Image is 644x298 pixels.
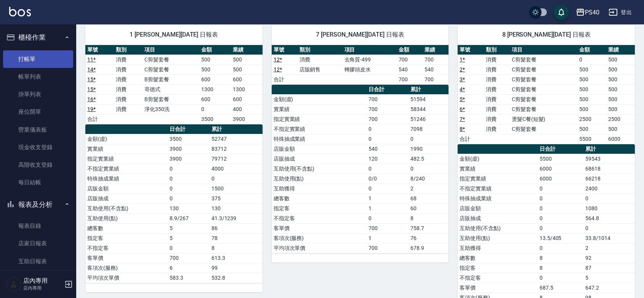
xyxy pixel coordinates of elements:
[409,85,449,95] th: 累計
[272,114,367,124] td: 指定實業績
[3,156,73,174] a: 高階收支登錄
[606,134,635,144] td: 6000
[272,74,298,84] td: 合計
[210,134,263,144] td: 52747
[343,55,397,64] td: 去角質-499
[272,243,367,253] td: 平均項次單價
[606,55,635,64] td: 500
[409,104,449,114] td: 58344
[85,164,168,174] td: 不指定實業績
[510,64,578,74] td: C剪髮套餐
[538,233,583,243] td: 13.5/405
[606,114,635,124] td: 2500
[458,263,538,273] td: 指定客
[168,203,210,213] td: 130
[168,164,210,174] td: 0
[3,253,73,270] a: 互助日報表
[577,74,606,84] td: 500
[577,84,606,94] td: 500
[510,114,578,124] td: 燙髮C餐(短髮)
[231,55,263,64] td: 500
[577,55,606,64] td: 0
[606,74,635,84] td: 500
[168,154,210,164] td: 3900
[3,174,73,191] a: 每日結帳
[367,154,409,164] td: 120
[210,164,263,174] td: 4000
[583,243,635,253] td: 2
[272,144,367,154] td: 店販金額
[23,277,62,285] h5: 店內專用
[168,233,210,243] td: 5
[199,45,231,55] th: 金額
[231,84,263,94] td: 1300
[143,84,200,94] td: 哥德式
[458,193,538,203] td: 特殊抽成業績
[510,45,578,55] th: 項目
[510,104,578,114] td: C剪髮套餐
[272,203,367,213] td: 指定客
[484,45,510,55] th: 類別
[458,203,538,213] td: 店販金額
[3,27,73,47] button: 櫃檯作業
[510,55,578,64] td: C剪髮套餐
[573,5,602,20] button: PS40
[95,31,253,39] span: 1 [PERSON_NAME][DATE] 日報表
[9,7,31,16] img: Logo
[143,55,200,64] td: C剪髮套餐
[272,104,367,114] td: 實業績
[3,103,73,121] a: 座位開單
[367,104,409,114] td: 700
[210,243,263,253] td: 8
[143,74,200,84] td: B剪髮套餐
[538,193,583,203] td: 0
[458,253,538,263] td: 總客數
[397,64,423,74] td: 540
[23,285,62,292] p: 店內專用
[585,8,599,17] div: PS40
[272,184,367,193] td: 互助獲得
[298,55,343,64] td: 消費
[577,64,606,74] td: 500
[583,184,635,193] td: 2400
[367,114,409,124] td: 700
[3,235,73,252] a: 店家日報表
[577,94,606,104] td: 500
[231,114,263,124] td: 3900
[114,45,143,55] th: 類別
[510,94,578,104] td: C剪髮套餐
[272,124,367,134] td: 不指定實業績
[210,174,263,184] td: 0
[343,64,397,74] td: 蜂膠頭皮水
[367,124,409,134] td: 0
[272,45,298,55] th: 單號
[484,74,510,84] td: 消費
[606,5,635,19] button: 登出
[577,124,606,134] td: 500
[210,124,263,134] th: 累計
[272,45,449,85] table: a dense table
[85,184,168,193] td: 店販金額
[397,45,423,55] th: 金額
[538,154,583,164] td: 5500
[168,184,210,193] td: 0
[538,144,583,154] th: 日合計
[3,68,73,85] a: 帳單列表
[583,144,635,154] th: 累計
[458,45,635,144] table: a dense table
[85,223,168,233] td: 總客數
[538,203,583,213] td: 0
[210,144,263,154] td: 83712
[168,124,210,134] th: 日合計
[199,94,231,104] td: 600
[343,45,397,55] th: 項目
[583,174,635,184] td: 66218
[409,114,449,124] td: 51246
[458,213,538,223] td: 店販抽成
[367,223,409,233] td: 700
[458,45,484,55] th: 單號
[114,74,143,84] td: 消費
[409,203,449,213] td: 60
[272,193,367,203] td: 總客數
[606,104,635,114] td: 500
